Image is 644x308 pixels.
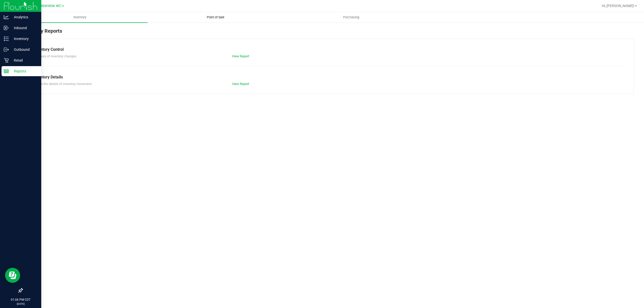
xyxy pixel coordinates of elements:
p: Reports [9,68,39,74]
inline-svg: Retail [4,58,9,63]
inline-svg: Reports [4,69,9,74]
a: Purchasing [283,12,419,23]
inline-svg: Outbound [4,47,9,52]
span: Inventory [67,15,93,20]
span: Crestview WC [39,4,61,8]
p: Analytics [9,14,39,20]
p: 01:06 PM CDT [2,297,39,302]
inline-svg: Inbound [4,25,9,30]
p: [DATE] [2,302,39,306]
span: Summary of inventory changes [32,54,76,58]
a: Inventory [12,12,148,23]
span: Point of Sale [200,15,231,20]
span: Purchasing [336,15,366,20]
div: Inventory Control [32,47,624,53]
iframe: Resource center [5,268,20,283]
p: Retail [9,57,39,63]
a: View Report [232,54,249,58]
a: View Report [232,82,249,86]
span: Explore the details of inventory movement [32,82,92,86]
p: Inbound [9,25,39,31]
a: Point of Sale [148,12,283,23]
div: Inventory Reports [22,27,634,39]
span: Hi, [PERSON_NAME]! [602,4,634,8]
p: Outbound [9,47,39,53]
inline-svg: Inventory [4,36,9,41]
p: Inventory [9,36,39,42]
inline-svg: Analytics [4,15,9,20]
div: Inventory Details [32,74,624,80]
